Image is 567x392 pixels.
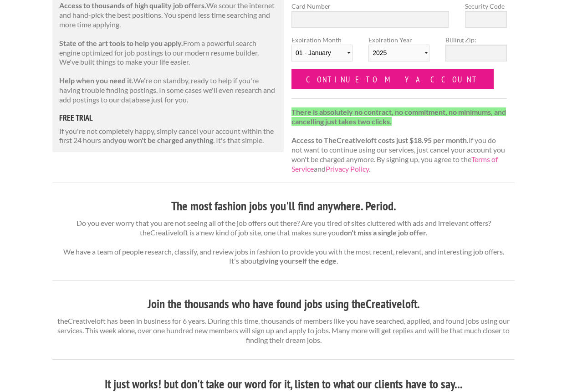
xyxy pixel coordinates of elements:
[445,35,506,45] label: Billing Zip:
[259,256,338,265] strong: giving yourself the edge.
[291,45,352,61] select: Expiration Month
[59,127,277,146] p: If you're not completely happy, simply cancel your account within the first 24 hours and . It's t...
[52,219,515,266] p: Do you ever worry that you are not seeing all of the job offers out there? Are you tired of sites...
[368,35,429,69] label: Expiration Year
[52,316,515,345] p: theCreativeloft has been in business for 6 years. During this time, thousands of members like you...
[465,1,507,11] label: Security Code
[368,45,429,61] select: Expiration Year
[52,295,515,313] h3: Join the thousands who have found jobs using theCreativeloft.
[59,1,206,10] strong: Access to thousands of high quality job offers.
[59,1,277,29] p: We scour the internet and hand-pick the best positions. You spend less time searching and more ti...
[59,114,277,122] h5: free trial
[59,39,183,47] strong: State of the art tools to help you apply.
[59,76,133,85] strong: Help when you need it.
[114,136,213,144] strong: you won't be charged anything
[340,228,428,237] strong: don't miss a single job offer.
[52,198,515,215] h3: The most fashion jobs you'll find anywhere. Period.
[291,155,498,173] a: Terms of Service
[291,136,469,144] strong: Access to TheCreativeloft costs just $18.95 per month.
[291,1,449,11] label: Card Number
[291,69,494,89] input: Continue to my account
[326,164,369,173] a: Privacy Policy
[291,107,507,174] p: If you do not want to continue using our services, just cancel your account you won't be charged ...
[291,107,506,126] strong: There is absolutely no contract, no commitment, no minimums, and cancelling just takes two clicks.
[59,39,277,67] p: From a powerful search engine optimized for job postings to our modern resume builder. We've buil...
[291,35,352,69] label: Expiration Month
[59,76,277,104] p: We're on standby, ready to help if you're having trouble finding postings. In some cases we'll ev...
